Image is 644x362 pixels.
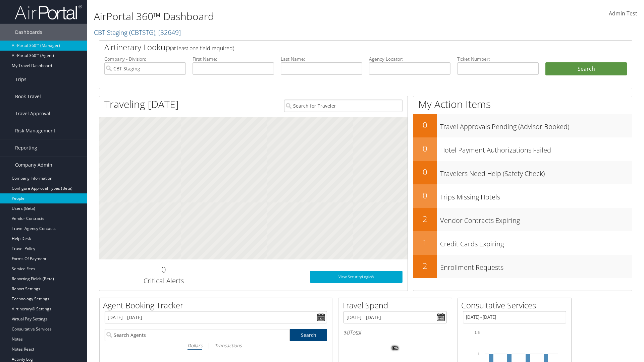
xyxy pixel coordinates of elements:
i: Dollars [187,342,202,349]
h3: Critical Alerts [104,276,223,286]
h2: 0 [413,143,437,154]
i: Transactions [215,342,241,349]
h3: Credit Cards Expiring [440,236,632,249]
span: $0 [343,329,350,336]
label: Ticket Number: [457,56,539,62]
a: View SecurityLogic® [310,271,402,283]
span: (at least one field required) [170,45,234,52]
h3: Travel Approvals Pending (Advisor Booked) [440,119,632,131]
h2: Consultative Services [461,300,571,311]
h3: Enrollment Requests [440,259,632,272]
label: Last Name: [281,56,362,62]
h1: My Action Items [413,97,632,111]
a: Search [290,329,327,341]
span: Risk Management [15,122,55,139]
h3: Trips Missing Hotels [440,189,632,202]
a: 2Vendor Contracts Expiring [413,208,632,231]
h3: Travelers Need Help (Safety Check) [440,166,632,178]
a: Admin Test [609,3,637,24]
h2: 2 [413,260,437,271]
tspan: 1.5 [475,330,480,335]
tspan: 0% [392,346,398,350]
h2: Airtinerary Lookup [104,42,583,53]
input: Search Agents [105,329,290,341]
h2: 0 [413,190,437,201]
img: airportal-logo.png [15,4,82,20]
h2: 0 [413,119,437,131]
a: 1Credit Cards Expiring [413,231,632,255]
span: Travel Approval [15,105,50,122]
h6: Total [343,329,447,336]
h3: Hotel Payment Authorizations Failed [440,142,632,155]
label: Agency Locator: [369,56,450,62]
h2: Agent Booking Tracker [103,300,332,311]
span: Book Travel [15,88,41,105]
h2: Travel Spend [342,300,452,311]
span: ( CBTSTG ) [129,28,155,37]
h2: 0 [413,166,437,178]
a: 0Trips Missing Hotels [413,184,632,208]
a: 0Hotel Payment Authorizations Failed [413,137,632,161]
span: Trips [15,71,26,88]
label: First Name: [193,56,274,62]
a: 0Travelers Need Help (Safety Check) [413,161,632,184]
h2: 0 [104,264,223,275]
button: Search [545,62,627,76]
input: Search for Traveler [284,100,402,112]
span: Dashboards [15,24,42,41]
span: Admin Test [609,10,637,17]
span: , [ 32649 ] [155,28,181,37]
h2: 2 [413,213,437,225]
span: Company Admin [15,157,52,173]
a: 0Travel Approvals Pending (Advisor Booked) [413,114,632,137]
a: CBT Staging [94,28,181,37]
a: 2Enrollment Requests [413,255,632,278]
label: Company - Division: [104,56,186,62]
h3: Vendor Contracts Expiring [440,213,632,225]
span: Reporting [15,139,37,156]
div: | [105,341,327,350]
h2: 1 [413,237,437,248]
tspan: 1 [478,352,480,356]
h1: AirPortal 360™ Dashboard [94,9,456,23]
h1: Traveling [DATE] [104,97,179,111]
